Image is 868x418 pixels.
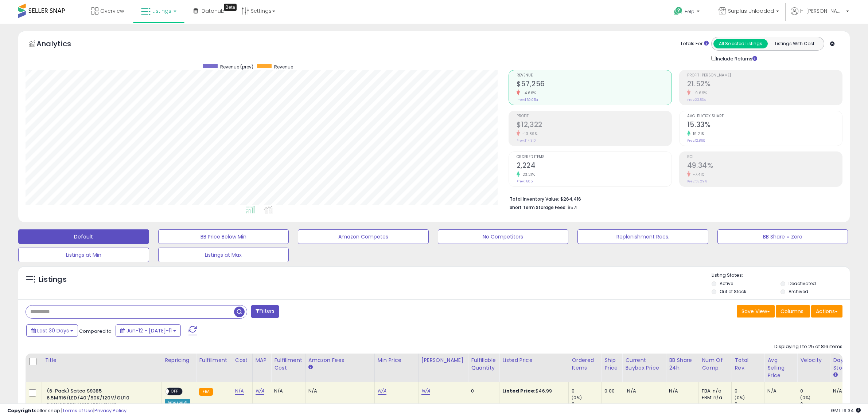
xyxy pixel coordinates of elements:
button: Last 30 Days [26,324,78,337]
i: Get Help [674,7,683,16]
small: 19.21% [690,131,705,137]
span: Jun-12 - [DATE]-11 [126,327,172,334]
div: MAP [256,356,268,364]
span: DataHub [202,7,225,15]
div: Ordered Items [572,356,598,372]
button: Jun-12 - [DATE]-11 [116,324,181,337]
div: FBM: n/a [702,394,726,401]
div: 0 [572,388,601,394]
small: Prev: 12.86% [687,138,705,143]
small: Prev: 1,805 [517,179,533,184]
label: Out of Stock [720,288,746,295]
button: BB Price Below Min [158,229,289,244]
div: Include Returns [706,54,766,63]
p: Listing States: [712,272,850,279]
h2: 21.52% [687,80,842,90]
li: $264,416 [510,194,837,203]
div: Fulfillment [199,356,229,364]
button: Default [18,229,149,244]
div: 0 [735,388,764,394]
small: (0%) [735,395,745,401]
span: ROI [687,155,842,159]
div: Current Buybox Price [625,356,663,372]
span: Ordered Items [517,155,672,159]
div: N/A [833,388,857,394]
div: N/A [308,388,369,394]
div: Total Rev. [735,356,761,372]
button: Columns [776,305,810,318]
div: Tooltip anchor [224,4,237,11]
button: Replenishment Recs. [577,229,708,244]
button: BB Share = Zero [717,229,848,244]
div: $46.99 [502,388,563,394]
div: BB Share 24h. [669,356,696,372]
small: (0%) [572,395,582,401]
b: Listed Price: [502,387,536,394]
div: N/A [669,388,693,394]
div: Velocity [800,356,827,364]
div: Ship Price [604,356,619,372]
span: Hi [PERSON_NAME] [800,7,844,15]
button: Listings at Min [18,248,149,262]
h2: 2,224 [517,161,672,171]
div: N/A [274,388,300,394]
a: Hi [PERSON_NAME] [791,7,849,24]
button: Amazon Competes [298,229,429,244]
div: Fulfillment Cost [274,356,302,372]
a: Help [668,1,707,24]
b: Total Inventory Value: [510,196,559,202]
span: Revenue [274,64,293,70]
div: Cost [235,356,249,364]
div: N/A [767,388,791,394]
span: Help [685,8,694,15]
span: Profit [517,114,672,118]
small: FBA [199,388,213,396]
small: Prev: $60,054 [517,98,538,102]
span: Overview [100,7,124,15]
div: Repricing [165,356,193,364]
span: Last 30 Days [37,327,69,334]
b: (6-Pack) Satco S9385 6.5MR16/LED/40'/50K/120V/GU10 6.5W 5000K MR16 120V GU10 Dimmable LED Lamp6 [47,388,135,417]
div: Num of Comp. [702,356,728,372]
button: All Selected Listings [713,39,768,48]
small: 23.21% [520,172,535,177]
div: Totals For [680,40,709,47]
span: N/A [627,387,636,394]
button: Listings With Cost [767,39,822,48]
label: Deactivated [789,280,816,287]
strong: Copyright [7,407,34,414]
small: Days In Stock. [833,372,837,378]
a: N/A [256,387,264,395]
div: Fulfillable Quantity [471,356,496,372]
span: Columns [781,308,803,315]
small: Amazon Fees. [308,364,313,371]
h2: $57,256 [517,80,672,90]
div: Avg Selling Price [767,356,794,379]
span: $571 [568,204,577,211]
span: Profit [PERSON_NAME] [687,74,842,78]
div: Displaying 1 to 25 of 816 items [774,343,842,350]
label: Archived [789,288,808,295]
button: Actions [811,305,842,318]
a: N/A [421,387,430,395]
small: -13.89% [520,131,538,137]
span: 2025-08-11 19:34 GMT [831,407,861,414]
div: seller snap | | [7,407,126,414]
div: Min Price [378,356,415,364]
a: Terms of Use [62,407,93,414]
h5: Analytics [36,39,85,51]
div: 0.00 [604,388,616,394]
a: Privacy Policy [94,407,126,414]
a: N/A [378,387,386,395]
div: Amazon Fees [308,356,371,364]
span: OFF [169,389,180,395]
div: 0 [471,388,494,394]
small: Prev: 53.29% [687,179,707,184]
div: Title [45,356,159,364]
h5: Listings [39,275,67,285]
span: Listings [152,7,171,15]
div: 0 [800,388,830,394]
span: Avg. Buybox Share [687,114,842,118]
button: Listings at Max [158,248,289,262]
label: Active [720,280,733,287]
